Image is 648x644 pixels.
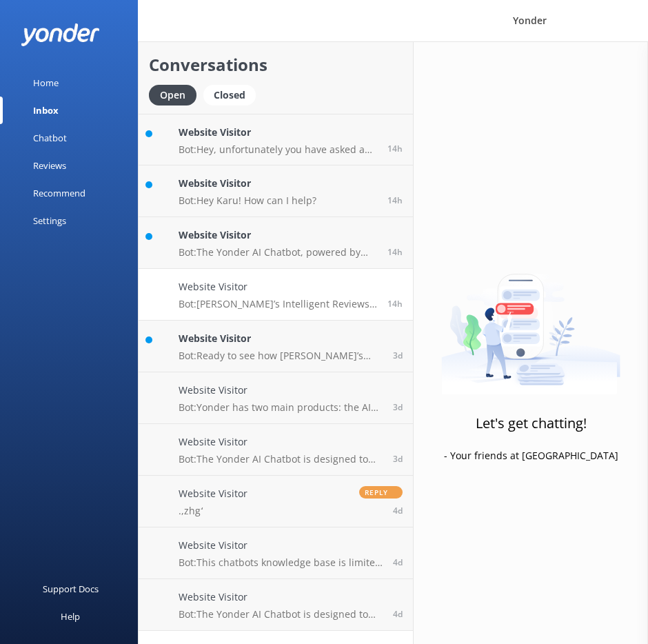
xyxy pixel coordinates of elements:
div: Support Docs [43,575,99,603]
p: Bot: Hey Karu! How can I help? [179,194,316,207]
h4: Website Visitor [179,176,316,191]
a: Website VisitorBot:Yonder has two main products: the AI Chatbot and the Reviews product. Pricing ... [139,372,413,424]
div: Reviews [33,152,66,179]
div: Home [33,69,59,97]
h4: Website Visitor [179,228,377,243]
span: Reply [359,486,403,499]
h4: Website Visitor [179,279,377,294]
h4: Website Visitor [179,125,377,140]
span: Yonder [513,14,547,27]
p: Bot: The Yonder AI Chatbot is designed to provide instant 24/7 answers, boost bookings, and save ... [179,608,383,621]
span: Aug 25 2025 03:33pm (UTC +12:00) Pacific/Auckland [387,194,403,206]
a: Website VisitorBot:Hey Karu! How can I help?14h [139,165,413,217]
a: Website VisitorBot:The Yonder AI Chatbot is designed to provide instant 24/7 answers, boost booki... [139,579,413,631]
img: yonder-white-logo.png [21,23,100,46]
span: Aug 25 2025 03:05pm (UTC +12:00) Pacific/Auckland [387,298,403,310]
h2: Conversations [149,52,403,78]
a: Website Visitor.,zhgʻReply4d [139,476,413,527]
p: Bot: The Yonder AI Chatbot, powered by ChatGPT technology, provides instant 24/7 answers, boosts ... [179,246,377,259]
h3: Let's get chatting! [476,412,587,434]
h4: Website Visitor [179,590,383,605]
span: Aug 21 2025 08:02am (UTC +12:00) Pacific/Auckland [393,556,403,568]
span: Aug 25 2025 03:29pm (UTC +12:00) Pacific/Auckland [387,246,403,258]
h4: Website Visitor [179,383,383,398]
a: Closed [203,87,263,102]
div: Help [61,603,80,630]
h4: Website Visitor [179,434,383,450]
p: .,zhgʻ [179,505,247,517]
h4: Website Visitor [179,538,383,553]
div: Open [149,85,196,105]
p: - Your friends at [GEOGRAPHIC_DATA] [444,448,618,463]
p: Bot: Hey, unfortunately you have asked a question that is outside of my knowledge base. It would ... [179,143,377,156]
span: Aug 22 2025 06:49am (UTC +12:00) Pacific/Auckland [393,453,403,465]
h4: Website Visitor [179,331,383,346]
p: Bot: Ready to see how [PERSON_NAME]’s products can help grow your business? Schedule a demo with ... [179,350,383,362]
p: Bot: Yonder has two main products: the AI Chatbot and the Reviews product. Pricing depends on you... [179,401,383,414]
img: artwork of a man stealing a conversation from at giant smartphone [441,250,620,394]
p: Bot: [PERSON_NAME]’s Intelligent Reviews helps you maximize 5-star reviews and gather valuable fe... [179,298,377,310]
a: Website VisitorBot:The Yonder AI Chatbot is designed to provide instant 24/7 answers, boost booki... [139,424,413,476]
div: Recommend [33,179,85,207]
span: Aug 22 2025 09:21am (UTC +12:00) Pacific/Auckland [393,401,403,413]
div: Chatbot [33,124,67,152]
p: Bot: This chatbots knowledge base is limited to Yonder HQ products and questions relating to Yond... [179,556,383,569]
a: Website VisitorBot:This chatbots knowledge base is limited to Yonder HQ products and questions re... [139,527,413,579]
span: Aug 25 2025 03:33pm (UTC +12:00) Pacific/Auckland [387,143,403,154]
span: Aug 21 2025 07:50am (UTC +12:00) Pacific/Auckland [393,608,403,620]
span: Aug 22 2025 04:15am (UTC +12:00) Pacific/Auckland [393,505,403,516]
a: Open [149,87,203,102]
a: Website VisitorBot:Hey, unfortunately you have asked a question that is outside of my knowledge b... [139,114,413,165]
div: Inbox [33,97,59,124]
a: Website VisitorBot:[PERSON_NAME]’s Intelligent Reviews helps you maximize 5-star reviews and gath... [139,269,413,321]
div: Settings [33,207,66,234]
a: Website VisitorBot:The Yonder AI Chatbot, powered by ChatGPT technology, provides instant 24/7 an... [139,217,413,269]
h4: Website Visitor [179,486,247,501]
div: Closed [203,85,256,105]
p: Bot: The Yonder AI Chatbot is designed to provide instant 24/7 answers, boost bookings, and save ... [179,453,383,465]
a: Website VisitorBot:Ready to see how [PERSON_NAME]’s products can help grow your business? Schedul... [139,321,413,372]
span: Aug 23 2025 12:16am (UTC +12:00) Pacific/Auckland [393,350,403,361]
